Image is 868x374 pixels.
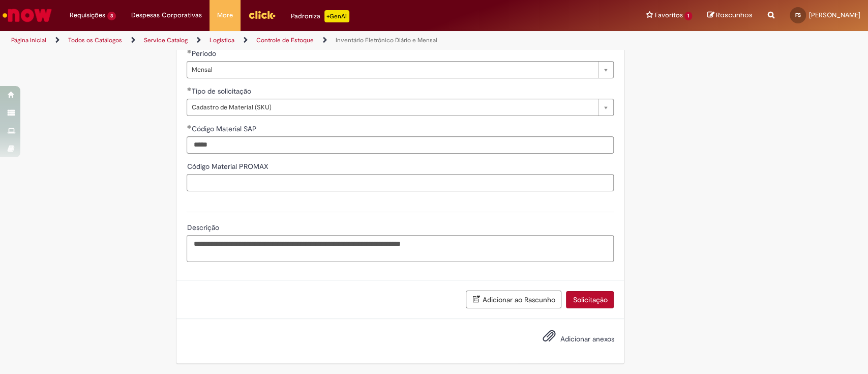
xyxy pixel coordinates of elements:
button: Solicitação [566,291,614,308]
a: Controle de Estoque [256,36,314,44]
span: FS [795,12,801,18]
span: Rascunhos [716,10,753,20]
span: 3 [107,12,116,20]
span: Período [191,49,218,58]
textarea: Descrição [187,235,614,263]
p: +GenAi [324,10,349,22]
a: Todos os Catálogos [68,36,122,44]
a: Página inicial [11,36,46,44]
a: Logistica [209,36,234,44]
span: Cadastro de Material (SKU) [191,99,593,116]
a: Inventário Eletrônico Diário e Mensal [336,36,437,44]
span: Despesas Corporativas [131,10,202,20]
span: Código Material SAP [191,124,258,133]
span: Requisições [70,10,105,20]
div: Padroniza [291,10,349,22]
span: Mensal [191,62,593,78]
span: Descrição [187,223,221,232]
span: Obrigatório Preenchido [187,125,191,129]
span: [PERSON_NAME] [809,11,860,19]
span: Código Material PROMAX [187,162,270,171]
span: Adicionar anexos [560,335,614,344]
img: click_logo_yellow_360x200.png [248,7,276,22]
ul: Trilhas de página [8,31,571,50]
button: Adicionar ao Rascunho [466,291,561,308]
a: Service Catalog [144,36,188,44]
input: Código Material SAP [187,136,614,154]
span: Favoritos [654,10,682,20]
span: Tipo de solicitação [191,87,253,96]
input: Código Material PROMAX [187,174,614,191]
span: Obrigatório Preenchido [187,87,191,91]
a: Rascunhos [707,11,753,20]
span: Obrigatório Preenchido [187,49,191,53]
span: More [217,10,233,20]
button: Adicionar anexos [540,327,558,350]
img: ServiceNow [1,5,53,25]
span: 1 [684,12,692,20]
